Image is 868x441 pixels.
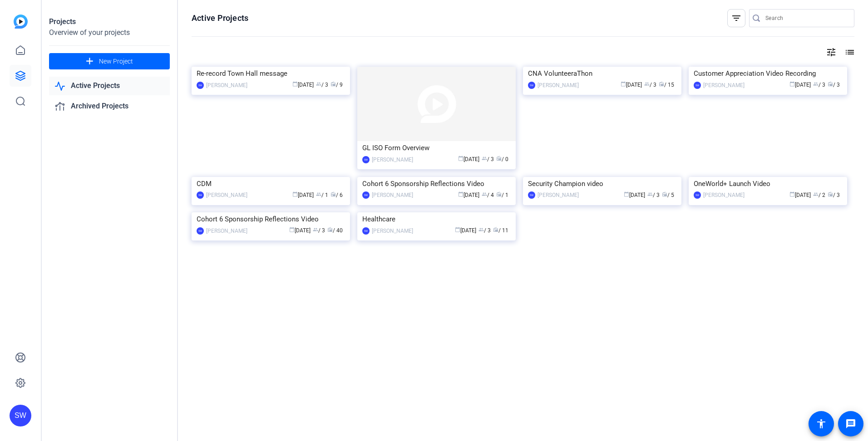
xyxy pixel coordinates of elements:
div: Healthcare [362,212,511,226]
span: radio [493,227,498,232]
span: [DATE] [621,82,642,88]
span: calendar_today [789,191,795,197]
span: / 2 [813,192,825,198]
span: / 0 [496,156,508,162]
mat-icon: accessibility [816,418,827,429]
span: / 3 [478,227,491,234]
div: SW [362,191,370,199]
span: calendar_today [789,81,795,87]
span: / 3 [828,82,840,88]
div: [PERSON_NAME] [206,191,247,200]
div: Cohort 6 Sponsorship Reflections Video [362,177,511,191]
span: [DATE] [455,227,476,234]
div: [PERSON_NAME] [206,226,247,235]
span: New Project [99,57,133,66]
div: SW [10,405,31,426]
div: [PERSON_NAME] [538,81,579,90]
span: / 6 [330,192,343,198]
span: radio [330,191,336,197]
div: [PERSON_NAME] [703,191,745,200]
div: OneWorld+ Launch Video [694,177,842,191]
span: group [316,81,321,87]
div: SW [197,82,204,89]
div: Projects [49,16,170,27]
span: [DATE] [292,192,314,198]
span: / 9 [330,82,343,88]
div: [PERSON_NAME] [206,81,247,90]
div: Overview of your projects [49,27,170,38]
span: [DATE] [458,156,479,162]
span: calendar_today [624,191,629,197]
div: SW [528,82,535,89]
span: group [313,227,318,232]
div: SW [197,191,204,199]
button: New Project [49,53,170,69]
span: group [482,156,487,161]
a: Active Projects [49,77,170,95]
div: SW [694,82,701,89]
span: calendar_today [292,191,298,197]
span: / 3 [828,192,840,198]
span: calendar_today [292,81,298,87]
span: group [644,81,650,87]
div: [PERSON_NAME] [703,81,745,90]
span: / 1 [316,192,328,198]
div: CDM [197,177,345,191]
div: [PERSON_NAME] [372,191,413,200]
span: [DATE] [289,227,311,234]
span: radio [496,191,502,197]
div: SW [197,227,204,235]
span: radio [828,191,833,197]
span: / 3 [482,156,494,162]
span: group [813,81,819,87]
div: Cohort 6 Sponsorship Reflections Video [197,212,345,226]
span: [DATE] [789,192,811,198]
span: [DATE] [458,192,479,198]
span: / 15 [659,82,674,88]
div: [PERSON_NAME] [538,191,579,200]
div: Re-record Town Hall message [197,67,345,80]
span: / 5 [662,192,674,198]
div: [PERSON_NAME] [372,155,413,164]
span: calendar_today [455,227,460,232]
span: [DATE] [624,192,645,198]
span: radio [662,191,667,197]
mat-icon: list [843,47,854,58]
mat-icon: tune [826,47,837,58]
span: radio [496,156,502,161]
div: CNA VolunteeraThon [528,67,676,80]
span: / 3 [316,82,328,88]
div: Security Champion video [528,177,676,191]
span: calendar_today [458,191,464,197]
mat-icon: add [84,56,95,67]
div: SW [528,191,535,199]
img: blue-gradient.svg [14,15,28,29]
span: / 1 [496,192,508,198]
span: / 3 [647,192,660,198]
span: group [647,191,653,197]
span: / 4 [482,192,494,198]
span: radio [330,81,336,87]
span: / 3 [644,82,656,88]
span: group [813,191,819,197]
span: radio [659,81,664,87]
span: [DATE] [789,82,811,88]
span: / 40 [327,227,343,234]
span: radio [327,227,333,232]
mat-icon: message [845,418,856,429]
div: SW [694,191,701,199]
span: / 3 [813,82,825,88]
span: [DATE] [292,82,314,88]
span: calendar_today [621,81,626,87]
mat-icon: filter_list [731,13,742,24]
div: SW [362,227,370,235]
div: GL ISO Form Overview [362,141,511,155]
input: Search [765,13,847,24]
span: group [482,191,487,197]
span: radio [828,81,833,87]
h1: Active Projects [192,13,248,24]
span: calendar_today [289,227,295,232]
div: Customer Appreciation Video Recording [694,67,842,80]
span: group [316,191,321,197]
div: [PERSON_NAME] [372,226,413,235]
